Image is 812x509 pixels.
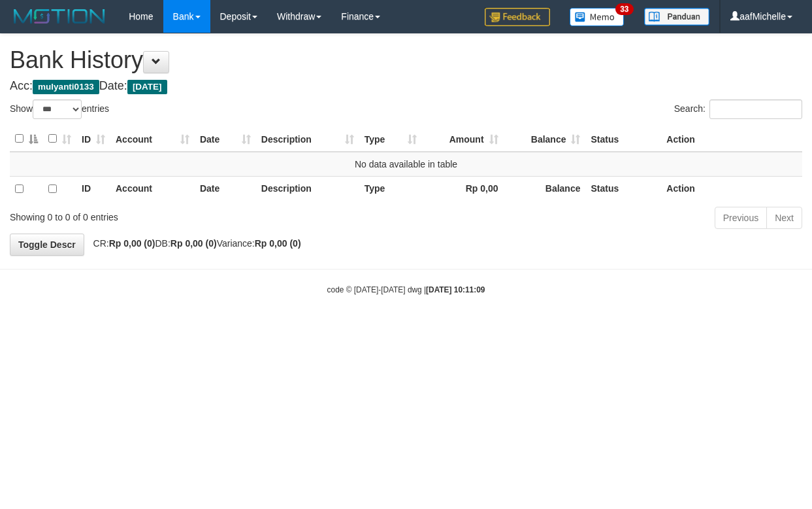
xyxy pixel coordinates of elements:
th: Amount: activate to sort column ascending [422,126,504,152]
th: Action [661,126,802,152]
th: Status [585,176,661,202]
th: : activate to sort column descending [10,126,43,152]
th: Type [359,176,422,202]
th: Type: activate to sort column ascending [359,126,422,152]
th: Balance [504,176,586,202]
strong: Rp 0,00 (0) [109,238,155,249]
span: 33 [615,3,633,15]
img: Feedback.jpg [485,8,550,26]
strong: [DATE] 10:11:09 [426,285,485,294]
img: MOTION_logo.png [10,7,109,26]
th: Rp 0,00 [422,176,504,202]
th: ID: activate to sort column ascending [76,126,110,152]
td: No data available in table [10,152,802,177]
th: Balance: activate to sort column ascending [504,126,586,152]
th: Description [256,176,359,202]
th: : activate to sort column ascending [43,126,76,152]
label: Show entries [10,99,109,119]
th: Date: activate to sort column ascending [195,126,256,152]
div: Showing 0 to 0 of 0 entries [10,205,329,224]
th: Status [585,126,661,152]
th: Date [195,176,256,202]
select: Showentries [33,99,82,119]
strong: Rp 0,00 (0) [171,238,217,249]
span: [DATE] [127,80,167,94]
h1: Bank History [10,47,802,73]
th: Action [661,176,802,202]
th: Account [110,176,195,202]
th: Description: activate to sort column ascending [256,126,359,152]
th: Account: activate to sort column ascending [110,126,195,152]
input: Search: [709,99,802,119]
a: Toggle Descr [10,234,84,256]
a: Previous [715,207,767,229]
a: Next [766,207,802,229]
th: ID [76,176,110,202]
img: Button%20Memo.svg [570,8,625,26]
small: code © [DATE]-[DATE] dwg | [327,285,485,294]
span: CR: DB: Variance: [87,238,301,249]
label: Search: [674,99,802,119]
h4: Acc: Date: [10,80,802,93]
span: mulyanti0133 [33,80,99,94]
strong: Rp 0,00 (0) [255,238,301,249]
img: panduan.png [644,8,709,26]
